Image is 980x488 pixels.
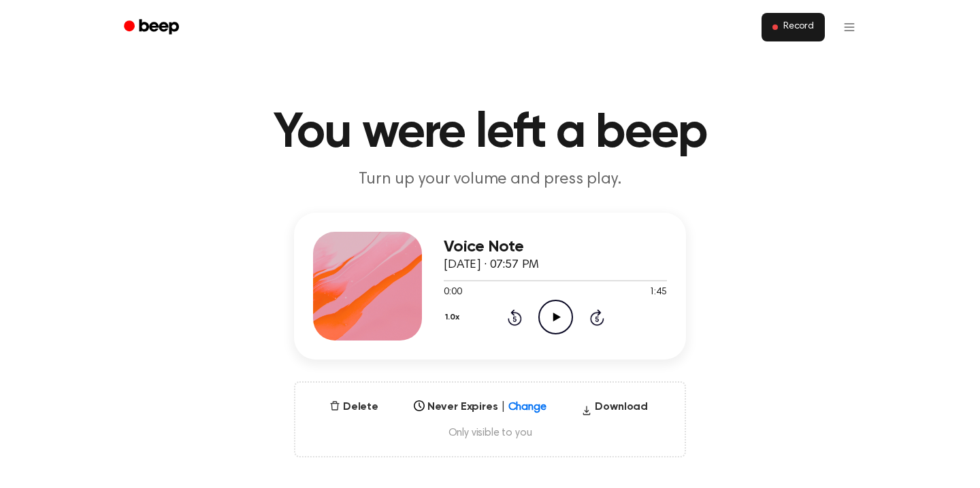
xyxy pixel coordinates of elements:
a: Beep [114,14,191,41]
button: Open menu [833,11,866,43]
button: Delete [324,399,384,415]
p: Turn up your volume and press play. [229,169,751,191]
span: [DATE] · 07:57 PM [444,259,539,271]
button: 1.0x [444,306,464,329]
span: 0:00 [444,285,461,300]
button: Record [762,13,825,41]
span: Record [783,21,814,33]
span: 1:45 [649,285,667,300]
button: Download [576,399,653,421]
h1: You were left a beep [142,109,838,158]
span: Only visible to you [312,426,668,440]
h3: Voice Note [444,238,667,256]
